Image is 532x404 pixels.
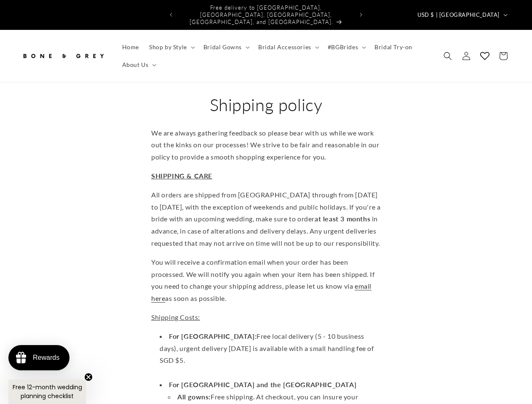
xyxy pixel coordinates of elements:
[160,330,381,379] li: Free local delivery (5 - 10 business days), urgent delivery [DATE] is available with a small hand...
[258,43,311,51] span: Bridal Accessories
[203,43,242,51] span: Bridal Gowns
[122,61,149,69] span: About Us
[33,354,59,361] div: Rewards
[151,191,380,247] span: All orders are shipped from [GEOGRAPHIC_DATA] through from [DATE] to [DATE], with the exception o...
[21,47,105,65] img: Bone and Grey Bridal
[144,38,198,56] summary: Shop by Style
[13,383,82,400] span: Free 12-month wedding planning checklist
[374,43,412,51] span: Bridal Try-on
[169,332,257,340] strong: For [GEOGRAPHIC_DATA]:
[151,94,381,116] h1: Shipping policy
[315,215,370,223] strong: at least 3 months
[122,43,139,51] span: Home
[190,4,333,25] span: Free delivery to [GEOGRAPHIC_DATA], [GEOGRAPHIC_DATA], [GEOGRAPHIC_DATA], [GEOGRAPHIC_DATA], and ...
[253,38,323,56] summary: Bridal Accessories
[162,7,180,23] button: Previous announcement
[8,380,86,404] div: Free 12-month wedding planning checklistClose teaser
[352,7,370,23] button: Next announcement
[151,313,200,321] span: Shipping Costs:
[169,380,356,388] strong: For [GEOGRAPHIC_DATA] and the [GEOGRAPHIC_DATA]
[151,172,212,180] span: SHIPPING & CARE
[151,129,379,161] span: We are always gathering feedback so please bear with us while we work out the kinks on our proces...
[84,373,93,381] button: Close teaser
[177,393,211,401] strong: All gowns:
[323,38,369,56] summary: #BGBrides
[417,11,500,19] span: USD $ | [GEOGRAPHIC_DATA]
[438,47,457,65] summary: Search
[149,43,187,51] span: Shop by Style
[198,38,253,56] summary: Bridal Gowns
[369,38,417,56] a: Bridal Try-on
[117,56,160,74] summary: About Us
[151,258,375,302] span: You will receive a confirmation email when your order has been processed. We will notify you agai...
[117,38,144,56] a: Home
[412,7,511,23] button: USD $ | [GEOGRAPHIC_DATA]
[328,43,358,51] span: #BGBrides
[18,43,109,68] a: Bone and Grey Bridal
